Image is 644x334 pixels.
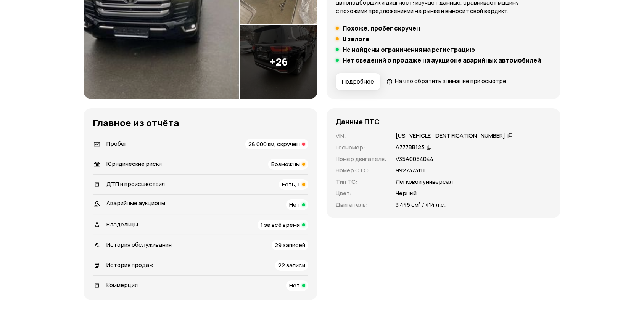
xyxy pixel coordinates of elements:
button: Подробнее [336,73,380,90]
p: Двигатель : [336,201,386,209]
span: На что обратить внимание при осмотре [395,77,506,85]
p: V35A0054044 [396,155,433,163]
p: 3 445 см³ / 414 л.с. [396,201,446,209]
h3: Главное из отчёта [93,117,308,128]
p: Легковой универсал [396,178,453,186]
p: 9927373111 [396,166,425,175]
p: Номер СТС : [336,166,386,175]
p: Цвет : [336,189,386,198]
a: На что обратить внимание при осмотре [386,77,506,85]
h4: Данные ПТС [336,117,380,126]
span: Нет [289,281,300,289]
span: Подробнее [342,78,374,85]
span: Коммерция [106,281,138,289]
div: А777ВВ123 [396,143,424,151]
span: Пробег [106,140,127,148]
span: История обслуживания [106,241,172,249]
p: Тип ТС : [336,178,386,186]
p: Госномер : [336,143,386,152]
div: [US_VEHICLE_IDENTIFICATION_NUMBER] [396,132,505,140]
span: Владельцы [106,220,138,228]
h5: Похоже, пробег скручен [343,24,420,32]
span: Есть, 1 [282,180,300,188]
h5: В залоге [343,35,369,43]
span: 1 за всё время [261,221,300,229]
span: 22 записи [278,261,305,269]
span: История продаж [106,261,153,269]
span: Аварийные аукционы [106,199,165,207]
span: 28 000 км, скручен [248,140,300,148]
span: Юридические риски [106,160,162,168]
span: ДТП и происшествия [106,180,165,188]
h5: Не найдены ограничения на регистрацию [343,46,475,53]
p: VIN : [336,132,386,140]
h5: Нет сведений о продаже на аукционе аварийных автомобилей [343,56,541,64]
span: Возможны [271,160,300,168]
span: 29 записей [275,241,305,249]
p: Черный [396,189,417,198]
p: Номер двигателя : [336,155,386,163]
span: Нет [289,201,300,209]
